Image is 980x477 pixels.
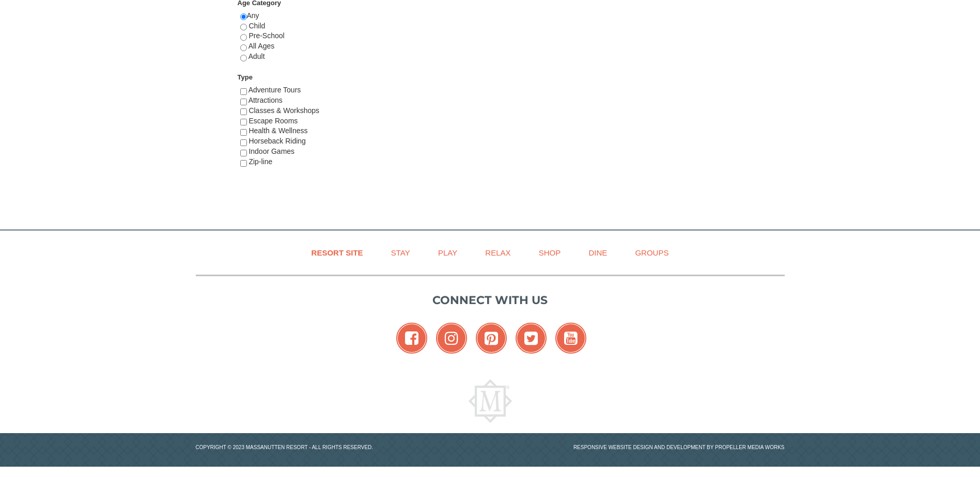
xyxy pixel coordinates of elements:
span: Adventure Tours [248,86,301,94]
span: Classes & Workshops [248,106,319,115]
a: Groups [622,241,681,264]
a: Dine [575,241,620,264]
strong: Type [238,73,253,81]
span: Escape Rooms [248,117,298,125]
span: Adult [248,52,265,60]
a: Responsive website design and development by Propeller Media Works [573,444,785,450]
div: Any [240,11,355,72]
p: Copyright © 2023 Massanutten Resort - All Rights Reserved. [188,443,490,451]
span: Pre-School [248,31,284,40]
span: Zip-line [248,157,272,166]
a: Shop [526,241,574,264]
span: Child [248,22,265,30]
span: Health & Wellness [248,126,307,135]
span: Horseback Riding [248,137,306,145]
img: Massanutten Resort Logo [469,379,512,423]
p: Connect with us [196,292,785,309]
a: Resort Site [299,241,376,264]
a: Play [425,241,470,264]
span: Indoor Games [248,147,294,155]
span: All Ages [248,42,275,50]
span: Attractions [248,96,283,104]
a: Relax [472,241,523,264]
a: Stay [378,241,423,264]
